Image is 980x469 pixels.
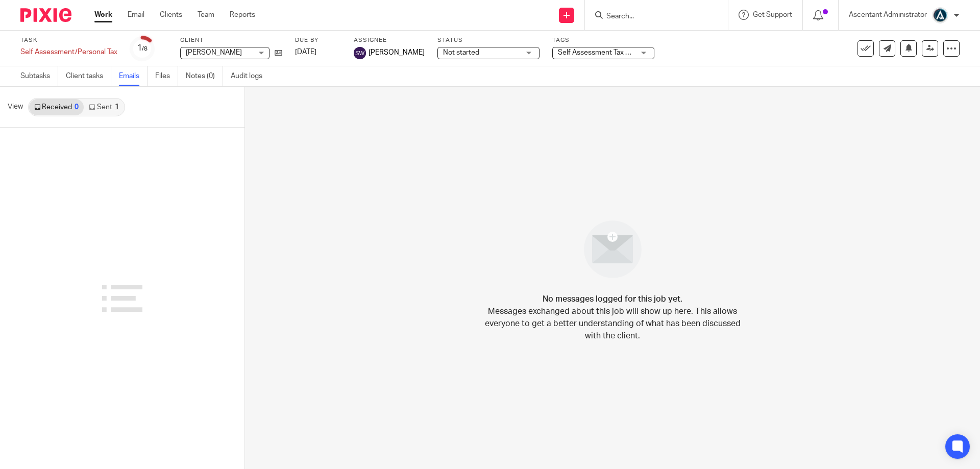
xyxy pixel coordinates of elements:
a: Emails [119,66,148,86]
span: [PERSON_NAME] [369,47,425,58]
span: [PERSON_NAME] [186,49,242,56]
a: Notes (0) [186,66,223,86]
a: Email [128,10,144,20]
img: Pixie [20,8,71,22]
label: Status [437,36,540,44]
span: Self Assessment Tax Return [558,49,647,56]
a: Subtasks [20,66,58,86]
label: Tags [552,36,654,44]
a: Files [155,66,178,86]
div: 0 [75,104,79,111]
a: Sent1 [84,99,124,115]
a: Clients [160,10,182,20]
span: Get Support [753,11,792,18]
p: Messages exchanged about this job will show up here. This allows everyone to get a better underst... [477,305,748,342]
img: svg%3E [354,47,366,59]
label: Client [180,36,282,44]
label: Task [20,36,117,44]
span: [DATE] [295,48,316,56]
label: Due by [295,36,341,44]
span: Not started [443,49,479,56]
a: Audit logs [231,66,270,86]
div: 1 [137,42,148,54]
a: Team [198,10,214,20]
a: Reports [230,10,255,20]
img: Ascentant%20Round%20Only.png [932,7,948,23]
span: View [8,102,23,112]
p: Ascentant Administrator [849,10,927,20]
div: 1 [115,104,119,111]
input: Search [605,12,697,21]
a: Client tasks [66,66,111,86]
div: Self Assessment/Personal Tax [20,47,117,57]
h4: No messages logged for this job yet. [543,293,682,305]
small: /8 [142,46,148,52]
a: Work [94,10,112,20]
img: image [577,214,648,285]
a: Received0 [29,99,84,115]
label: Assignee [354,36,425,44]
